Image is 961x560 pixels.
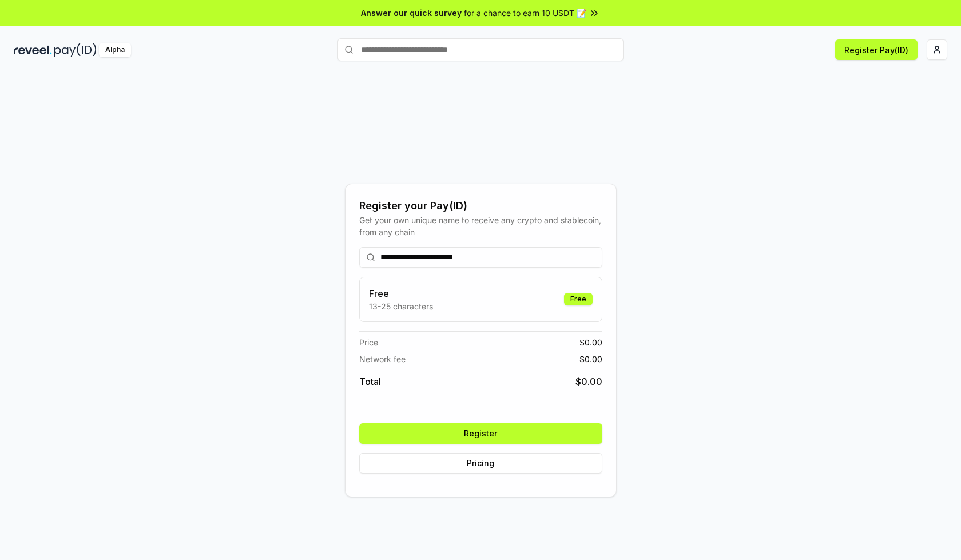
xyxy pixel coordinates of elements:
p: 13-25 characters [369,300,433,312]
span: $ 0.00 [579,353,602,365]
div: Register your Pay(ID) [359,198,602,214]
div: Alpha [99,43,131,57]
img: reveel_dark [14,43,52,57]
h3: Free [369,287,433,300]
span: Total [359,375,381,388]
button: Pricing [359,453,602,474]
button: Register Pay(ID) [835,39,918,60]
button: Register [359,423,602,444]
div: Free [564,293,593,305]
img: pay_id [54,43,97,57]
span: Price [359,336,378,348]
div: Get your own unique name to receive any crypto and stablecoin, from any chain [359,214,602,238]
span: $ 0.00 [579,336,602,348]
span: for a chance to earn 10 USDT 📝 [464,7,586,19]
span: Answer our quick survey [361,7,462,19]
span: Network fee [359,353,406,365]
span: $ 0.00 [575,375,602,388]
